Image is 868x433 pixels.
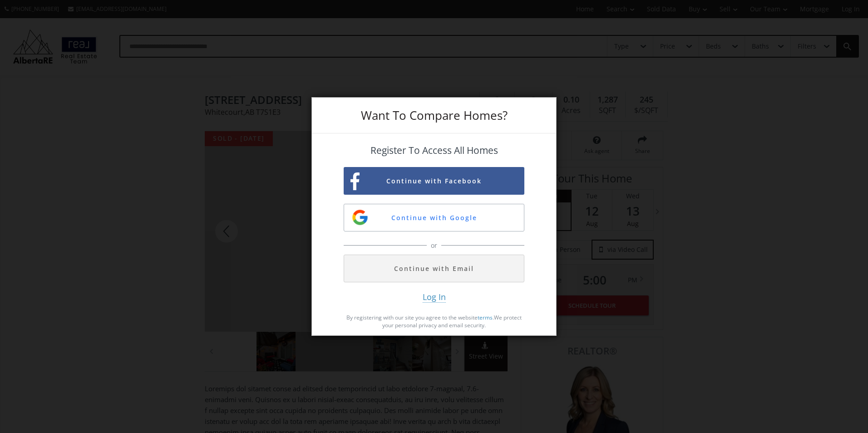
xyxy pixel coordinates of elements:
h3: Want To Compare Homes? [344,109,524,121]
button: Continue with Google [344,204,524,231]
button: Continue with Facebook [344,167,524,195]
span: Log In [423,291,446,303]
img: facebook-sign-up [350,172,360,190]
p: By registering with our site you agree to the website . We protect your personal privacy and emai... [344,314,524,329]
span: or [429,241,439,250]
h4: Register To Access All Homes [344,145,524,156]
img: google-sign-up [351,208,369,226]
a: terms [478,314,493,321]
button: Continue with Email [344,255,524,282]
